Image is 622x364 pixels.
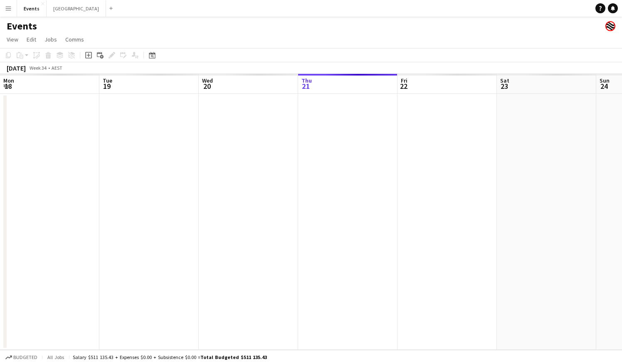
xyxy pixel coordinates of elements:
h1: Events [7,20,37,32]
span: Wed [202,77,213,84]
div: Salary $511 135.43 + Expenses $0.00 + Subsistence $0.00 = [73,354,267,360]
a: Jobs [41,34,60,45]
span: Edit [27,36,36,43]
span: Jobs [44,36,57,43]
span: Budgeted [13,354,37,360]
span: 23 [499,81,509,91]
button: [GEOGRAPHIC_DATA] [47,0,106,17]
span: Total Budgeted $511 135.43 [200,354,267,360]
span: 22 [400,81,407,91]
a: Edit [23,34,39,45]
span: All jobs [46,354,66,360]
a: View [3,34,22,45]
span: Week 34 [27,65,48,71]
span: View [7,36,18,43]
span: 19 [101,81,112,91]
div: [DATE] [7,64,26,72]
span: Comms [65,36,84,43]
span: Sat [500,77,509,84]
span: Sun [600,77,610,84]
span: 18 [2,81,14,91]
span: 24 [598,81,610,91]
button: Events [17,0,47,17]
span: Thu [301,77,312,84]
span: Tue [103,77,112,84]
button: Budgeted [4,353,39,362]
div: AEST [52,65,62,71]
span: Mon [3,77,14,84]
app-user-avatar: Event Merch [605,21,615,31]
span: Fri [401,77,407,84]
a: Comms [62,34,87,45]
span: 20 [201,81,213,91]
span: 21 [300,81,312,91]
